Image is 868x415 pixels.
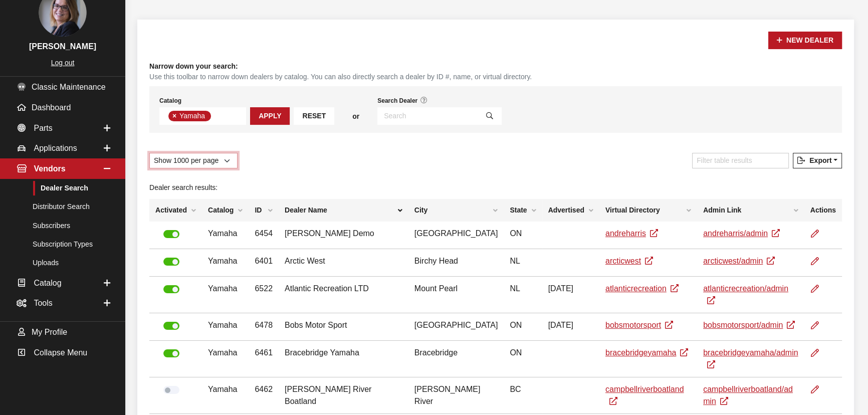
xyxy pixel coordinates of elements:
th: State: activate to sort column ascending [504,199,542,222]
a: Edit Dealer [810,249,827,274]
th: Activated: activate to sort column ascending [149,199,202,222]
input: Search [377,107,478,125]
td: 6522 [249,277,279,313]
th: Advertised: activate to sort column ascending [542,199,599,222]
td: 6401 [249,249,279,277]
span: Applications [34,144,77,152]
h3: [PERSON_NAME] [10,41,115,53]
td: 6461 [249,341,279,377]
td: Yamaha [202,222,249,249]
span: × [172,112,176,120]
span: Vendors [34,164,65,173]
small: Use this toolbar to narrow down dealers by catalog. You can also directly search a dealer by ID #... [149,72,842,82]
a: bobsmotorsport [605,321,673,329]
button: Export [793,153,842,168]
a: Edit Dealer [810,222,827,247]
label: Deactivate Dealer [163,258,179,266]
td: Birchy Head [408,249,504,277]
td: Yamaha [202,313,249,341]
a: Edit Dealer [810,277,827,302]
td: Atlantic Recreation LTD [279,277,408,313]
span: Yamaha [178,112,207,120]
a: andreharris/admin [703,229,780,238]
td: 6462 [249,377,279,414]
td: Yamaha [202,341,249,377]
textarea: Search [213,112,219,121]
span: Tools [34,299,52,307]
input: Filter table results [692,153,789,168]
td: NL [504,249,542,277]
span: or [352,111,359,122]
td: [PERSON_NAME] River Boatland [279,377,408,414]
a: bracebridgeyamaha [605,348,688,357]
button: Apply [250,107,290,125]
span: Select [159,107,246,125]
td: [PERSON_NAME] Demo [279,222,408,249]
th: Actions [804,199,842,222]
td: [PERSON_NAME] River [408,377,504,414]
td: [GEOGRAPHIC_DATA] [408,222,504,249]
a: atlanticrecreation/admin [703,284,788,305]
a: arcticwest/admin [703,257,775,265]
span: Dashboard [32,103,71,112]
label: Deactivate Dealer [163,349,179,357]
button: Search [478,107,502,125]
a: atlanticrecreation [605,284,679,293]
th: Admin Link: activate to sort column ascending [697,199,804,222]
a: Edit Dealer [810,313,827,338]
li: Yamaha [168,111,211,121]
td: 6478 [249,313,279,341]
th: Catalog: activate to sort column ascending [202,199,249,222]
a: Edit Dealer [810,341,827,366]
a: bracebridgeyamaha/admin [703,348,798,369]
label: Deactivate Dealer [163,230,179,238]
td: Mount Pearl [408,277,504,313]
a: bobsmotorsport/admin [703,321,795,329]
h4: Narrow down your search: [149,61,842,72]
td: Yamaha [202,377,249,414]
button: Remove item [168,111,179,121]
label: Search Dealer [377,96,417,105]
button: New Dealer [768,32,842,49]
th: Virtual Directory: activate to sort column ascending [599,199,697,222]
span: Collapse Menu [34,348,87,357]
td: ON [504,341,542,377]
td: ON [504,222,542,249]
span: Catalog [34,278,61,287]
label: Deactivate Dealer [163,322,179,330]
caption: Dealer search results: [149,176,842,199]
a: Edit Dealer [810,377,827,402]
a: arcticwest [605,257,653,265]
button: Reset [294,107,334,125]
td: [DATE] [542,277,599,313]
td: Arctic West [279,249,408,277]
td: Yamaha [202,277,249,313]
td: Bracebridge Yamaha [279,341,408,377]
a: Log out [51,59,75,67]
td: NL [504,277,542,313]
td: [GEOGRAPHIC_DATA] [408,313,504,341]
span: Classic Maintenance [32,83,106,91]
th: City: activate to sort column ascending [408,199,504,222]
a: andreharris [605,229,658,238]
th: Dealer Name: activate to sort column descending [279,199,408,222]
td: Bracebridge [408,341,504,377]
a: campbellriverboatland [605,385,684,405]
span: Parts [34,123,52,132]
span: Export [805,156,831,164]
label: Deactivate Dealer [163,285,179,293]
td: Yamaha [202,249,249,277]
span: My Profile [32,328,67,336]
label: Catalog [159,96,181,105]
td: Bobs Motor Sport [279,313,408,341]
td: 6454 [249,222,279,249]
td: [DATE] [542,313,599,341]
th: ID: activate to sort column ascending [249,199,279,222]
td: BC [504,377,542,414]
label: Activate Dealer [163,386,179,394]
td: ON [504,313,542,341]
a: campbellriverboatland/admin [703,385,793,405]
